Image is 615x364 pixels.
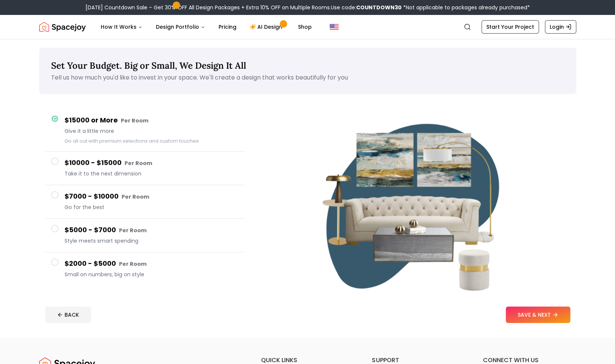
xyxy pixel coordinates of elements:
[39,15,576,39] nav: Global
[39,19,86,34] a: Spacejoy
[402,4,530,11] span: *Not applicable to packages already purchased*
[119,260,147,268] small: Per Room
[39,19,86,34] img: Spacejoy Logo
[65,170,238,177] span: Take it to the next dimension
[65,127,238,135] span: Give it a little more
[65,138,199,144] small: Go all out with premium selections and custom touches
[51,60,246,71] span: Set Your Budget. Big or Small, We Design It All
[356,4,402,11] b: COUNTDOWN30
[65,225,238,236] h4: $5000 - $7000
[119,227,147,234] small: Per Room
[45,109,244,152] button: $15000 or More Per RoomGive it a little moreGo all out with premium selections and custom touches
[85,4,530,11] div: [DATE] Countdown Sale – Get 30% OFF All Design Packages + Extra 10% OFF on Multiple Rooms.
[65,115,238,126] h4: $15000 or More
[45,307,91,323] button: BACK
[244,19,291,34] a: AI Design
[65,271,238,278] span: Small on numbers, big on style
[65,203,238,211] span: Go for the best
[65,158,238,168] h4: $10000 - $15000
[45,219,244,252] button: $5000 - $7000 Per RoomStyle meets smart spending
[292,19,318,34] a: Shop
[150,19,211,34] button: Design Portfolio
[330,22,339,31] img: United States
[95,19,318,34] nav: Main
[125,159,152,167] small: Per Room
[45,185,244,219] button: $7000 - $10000 Per RoomGo for the best
[45,152,244,185] button: $10000 - $15000 Per RoomTake it to the next dimension
[213,19,242,34] a: Pricing
[51,73,564,82] p: Tell us how much you'd like to invest in your space. We'll create a design that works beautifully...
[65,237,238,245] span: Style meets smart spending
[65,191,238,202] h4: $7000 - $10000
[545,20,576,34] a: Login
[45,252,244,286] button: $2000 - $5000 Per RoomSmall on numbers, big on style
[65,258,238,269] h4: $2000 - $5000
[331,4,402,11] span: Use code:
[121,117,148,124] small: Per Room
[122,193,149,200] small: Per Room
[95,19,148,34] button: How It Works
[506,307,570,323] button: SAVE & NEXT
[481,20,539,34] a: Start Your Project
